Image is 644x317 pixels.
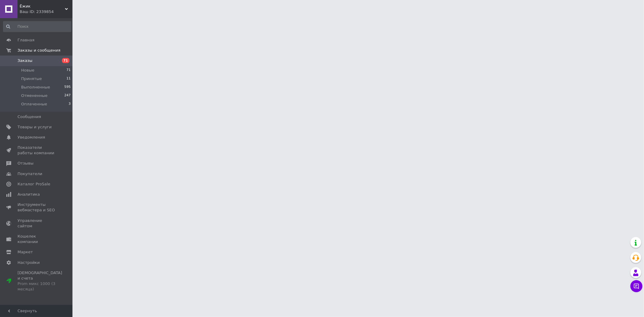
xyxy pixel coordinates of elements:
[18,260,40,265] span: Настройки
[21,93,47,98] span: Отмененные
[18,234,56,245] span: Кошелек компании
[21,85,50,90] span: Выполненные
[18,114,41,120] span: Сообщения
[18,58,32,63] span: Заказы
[62,58,69,63] span: 71
[64,93,71,98] span: 247
[18,192,40,197] span: Аналитика
[18,145,56,156] span: Показатели работы компании
[18,171,42,177] span: Покупатели
[21,101,47,107] span: Оплаченные
[18,161,34,166] span: Отзывы
[18,270,62,292] span: [DEMOGRAPHIC_DATA] и счета
[18,281,62,292] div: Prom микс 1000 (3 месяца)
[18,218,56,229] span: Управление сайтом
[20,4,65,9] span: Ёжик
[64,85,71,90] span: 595
[18,202,56,213] span: Инструменты вебмастера и SEO
[21,68,34,73] span: Новые
[18,48,60,53] span: Заказы и сообщения
[3,21,71,32] input: Поиск
[18,124,52,130] span: Товары и услуги
[69,101,71,107] span: 3
[18,37,34,43] span: Главная
[66,68,71,73] span: 71
[18,181,50,187] span: Каталог ProSale
[21,76,42,82] span: Принятые
[20,9,72,14] div: Ваш ID: 2339854
[630,280,642,292] button: Чат с покупателем
[18,135,45,140] span: Уведомления
[66,76,71,82] span: 11
[18,249,33,255] span: Маркет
